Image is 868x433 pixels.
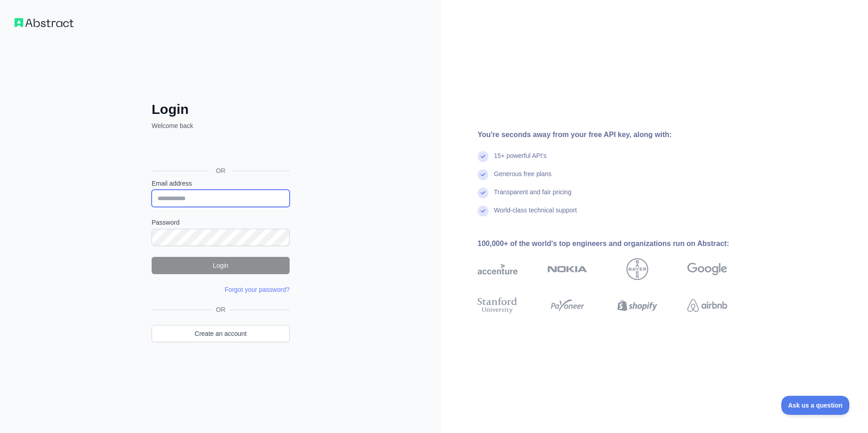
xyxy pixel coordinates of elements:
[781,396,850,415] iframe: Toggle Customer Support
[152,218,290,227] label: Password
[478,238,756,249] div: 100,000+ of the world's top engineers and organizations run on Abstract:
[687,295,727,315] img: airbnb
[152,101,290,118] h2: Login
[15,18,74,27] img: Workflow
[478,151,488,162] img: check mark
[478,187,488,198] img: check mark
[494,169,552,187] div: Generous free plans
[152,121,290,130] p: Welcome back
[626,258,648,280] img: bayer
[212,305,229,314] span: OR
[494,151,547,169] div: 15+ powerful API's
[478,295,518,315] img: stanford university
[209,166,233,175] span: OR
[478,258,518,280] img: accenture
[147,140,292,160] iframe: Sign in with Google Button
[152,257,290,274] button: Login
[152,179,290,188] label: Email address
[494,187,572,206] div: Transparent and fair pricing
[225,286,290,293] a: Forgot your password?
[617,295,657,315] img: shopify
[478,169,488,180] img: check mark
[547,258,587,280] img: nokia
[478,129,756,140] div: You're seconds away from your free API key, along with:
[478,206,488,216] img: check mark
[494,206,577,224] div: World-class technical support
[547,295,587,315] img: payoneer
[152,325,290,342] a: Create an account
[687,258,727,280] img: google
